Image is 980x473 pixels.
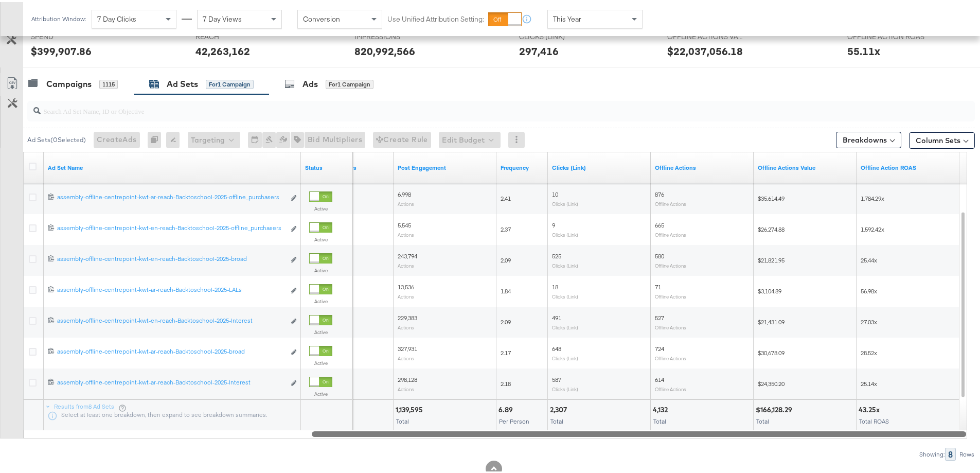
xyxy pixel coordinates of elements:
[655,162,750,170] a: Offline Actions.
[756,403,795,413] div: $166,128.29
[519,30,596,40] span: CLICKS (LINK)
[398,312,417,320] span: 229,383
[552,291,578,297] sub: Clicks (Link)
[167,76,198,88] div: Ad Sets
[758,223,785,231] span: $26,274.88
[203,12,242,22] span: 7 Day Views
[861,223,884,231] span: 1,592.42x
[309,358,332,364] label: Active
[398,322,414,328] sub: Actions
[836,130,901,146] button: Breakdowns
[57,191,285,202] a: assembly-offline-centrepoint-kwt-ar-reach-Backtoschool-2025-offline_purchasers
[398,219,411,227] span: 5,545
[667,42,743,57] div: $22,037,056.18
[148,130,166,146] div: 0
[552,199,578,205] sub: Clicks (Link)
[552,343,561,351] span: 648
[303,12,340,22] span: Conversion
[396,415,409,423] span: Total
[861,285,877,293] span: 56.98x
[758,347,785,355] span: $30,678.09
[655,322,686,328] sub: Offline Actions
[396,403,426,413] div: 1,139,595
[552,312,561,320] span: 491
[655,199,686,205] sub: Offline Actions
[398,188,411,196] span: 6,998
[552,384,578,390] sub: Clicks (Link)
[31,42,92,57] div: $399,907.86
[756,415,769,423] span: Total
[945,446,956,459] div: 8
[655,312,664,320] span: 527
[326,78,373,87] div: for 1 Campaign
[195,30,273,40] span: REACH
[99,78,118,87] div: 1115
[655,260,686,267] sub: Offline Actions
[46,76,92,88] div: Campaigns
[354,42,415,57] div: 820,992,566
[552,281,558,289] span: 18
[195,42,250,57] div: 42,263,162
[498,403,516,413] div: 6.89
[57,253,285,264] a: assembly-offline-centrepoint-kwt-en-reach-Backtoschool-2025-broad
[57,222,285,233] a: assembly-offline-centrepoint-kwt-en-reach-Backtoschool-2025-offline_purchasers
[398,384,414,390] sub: Actions
[552,219,555,227] span: 9
[553,12,581,22] span: This Year
[550,403,570,413] div: 2,307
[309,265,332,272] label: Active
[655,291,686,297] sub: Offline Actions
[859,403,883,413] div: 43.25x
[861,347,877,355] span: 28.52x
[501,316,511,324] span: 2.09
[653,403,671,413] div: 4,132
[758,162,852,170] a: Offline Actions.
[758,378,785,386] span: $24,350.20
[27,133,86,143] div: Ad Sets ( 0 Selected)
[398,162,492,170] a: The number of actions related to your Page's posts as a result of your ad.
[655,374,664,381] span: 614
[57,191,285,199] div: assembly-offline-centrepoint-kwt-ar-reach-Backtoschool-2025-offline_purchasers
[655,219,664,227] span: 665
[57,376,285,387] a: assembly-offline-centrepoint-kwt-ar-reach-Backtoschool-2025-Interest
[57,284,285,292] div: assembly-offline-centrepoint-kwt-ar-reach-Backtoschool-2025-LALs
[398,343,417,351] span: 327,931
[919,449,945,456] div: Showing:
[57,345,285,354] div: assembly-offline-centrepoint-kwt-ar-reach-Backtoschool-2025-broad
[959,449,975,456] div: Rows
[501,254,511,262] span: 2.09
[552,353,578,359] sub: Clicks (Link)
[309,296,332,303] label: Active
[501,192,511,200] span: 2.41
[861,254,877,262] span: 25.44x
[655,230,686,236] sub: Offline Actions
[57,314,285,325] a: assembly-offline-centrepoint-kwt-en-reach-Backtoschool-2025-Interest
[398,260,414,267] sub: Actions
[501,347,511,355] span: 2.17
[57,314,285,323] div: assembly-offline-centrepoint-kwt-en-reach-Backtoschool-2025-Interest
[354,30,432,40] span: IMPRESSIONS
[309,234,332,241] label: Active
[653,415,666,423] span: Total
[387,12,484,22] label: Use Unified Attribution Setting:
[501,162,544,170] a: The average number of times your ad was served to each person.
[57,253,285,261] div: assembly-offline-centrepoint-kwt-en-reach-Backtoschool-2025-broad
[655,343,664,351] span: 724
[305,162,348,170] a: Shows the current state of your Ad Set.
[499,415,529,423] span: Per Person
[552,188,558,196] span: 10
[655,188,664,196] span: 876
[519,42,559,57] div: 297,416
[552,162,647,170] a: The number of clicks on links appearing on your ad or Page that direct people to your sites off F...
[31,30,108,40] span: SPEND
[847,30,924,40] span: OFFLINE ACTION ROAS
[859,415,889,423] span: Total ROAS
[655,384,686,390] sub: Offline Actions
[48,162,297,170] a: Your Ad Set name.
[847,42,880,57] div: 55.11x
[57,376,285,384] div: assembly-offline-centrepoint-kwt-ar-reach-Backtoschool-2025-Interest
[206,78,254,87] div: for 1 Campaign
[501,378,511,386] span: 2.18
[552,250,561,258] span: 525
[758,285,781,293] span: $3,104.89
